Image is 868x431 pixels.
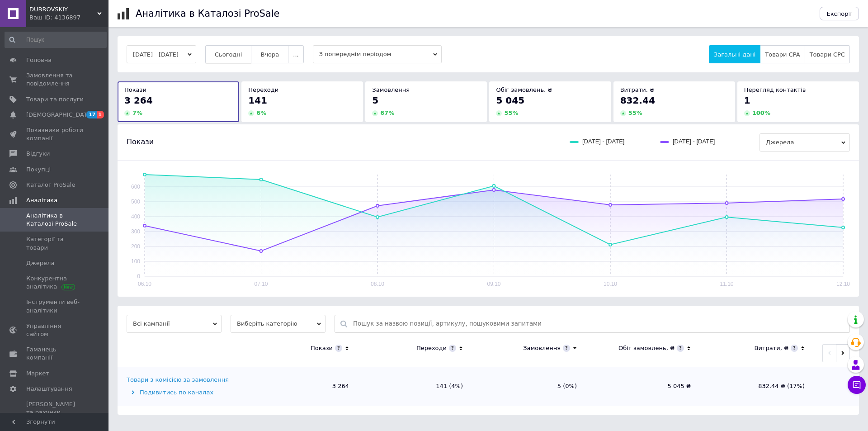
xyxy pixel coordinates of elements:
[127,45,196,63] button: [DATE] - [DATE]
[820,7,859,20] button: Експорт
[248,86,278,93] span: Переходи
[254,281,268,287] text: 07.10
[26,111,93,119] span: [DEMOGRAPHIC_DATA]
[760,45,805,63] button: Товари CPA
[131,243,140,250] text: 200
[288,45,303,63] button: ...
[124,95,153,106] span: 3 264
[353,315,845,332] input: Пошук за назвою позиції, артикулу, пошуковими запитами
[311,344,333,352] div: Покази
[131,213,140,220] text: 400
[138,281,151,287] text: 06.10
[26,259,54,267] span: Джерела
[136,8,279,19] h1: Аналітика в Каталозі ProSale
[765,51,800,58] span: Товари CPA
[313,45,442,63] span: З попереднім періодом
[293,51,298,58] span: ...
[754,344,788,352] div: Витрати, ₴
[26,166,51,174] span: Покупці
[26,235,84,251] span: Категорії та товари
[256,109,266,116] span: 6 %
[26,346,84,362] span: Гаманець компанії
[618,344,675,352] div: Обіг замовлень, ₴
[26,95,84,104] span: Товари та послуги
[26,150,50,158] span: Відгуки
[380,109,394,116] span: 67 %
[848,376,866,394] button: Чат з покупцем
[127,388,242,397] div: Подивитись по каналах
[127,137,154,147] span: Покази
[628,109,642,116] span: 55 %
[251,45,288,63] button: Вчора
[472,367,586,406] td: 5 (0%)
[205,45,252,63] button: Сьогодні
[26,71,84,88] span: Замовлення та повідомлення
[620,95,655,106] span: 832.44
[371,281,384,287] text: 08.10
[127,315,222,333] span: Всі кампанії
[137,273,140,279] text: 0
[523,344,561,352] div: Замовлення
[26,196,57,204] span: Аналітика
[26,322,84,338] span: Управління сайтом
[827,10,852,17] span: Експорт
[26,298,84,314] span: Інструменти веб-аналітики
[26,275,84,291] span: Конкурентна аналітика
[97,111,104,118] span: 1
[131,258,140,265] text: 100
[244,367,358,406] td: 3 264
[759,133,850,152] span: Джерела
[248,95,267,106] span: 141
[372,86,410,93] span: Замовлення
[26,385,72,393] span: Налаштування
[496,86,552,93] span: Обіг замовлень, ₴
[131,228,140,235] text: 300
[709,45,760,63] button: Загальні дані
[26,369,49,378] span: Маркет
[131,184,140,190] text: 600
[29,14,108,22] div: Ваш ID: 4136897
[714,51,755,58] span: Загальні дані
[836,281,850,287] text: 12.10
[805,45,850,63] button: Товари CPC
[810,51,845,58] span: Товари CPC
[416,344,447,352] div: Переходи
[744,86,806,93] span: Перегляд контактів
[604,281,617,287] text: 10.10
[720,281,733,287] text: 11.10
[29,5,97,14] span: DUBROVSKIY
[620,86,655,93] span: Витрати, ₴
[372,95,378,106] span: 5
[26,56,52,64] span: Головна
[5,32,107,48] input: Пошук
[131,199,140,205] text: 500
[215,51,242,58] span: Сьогодні
[231,315,325,333] span: Виберіть категорію
[26,126,84,142] span: Показники роботи компанії
[358,367,472,406] td: 141 (4%)
[260,51,279,58] span: Вчора
[752,109,770,116] span: 100 %
[124,86,146,93] span: Покази
[586,367,700,406] td: 5 045 ₴
[86,111,97,118] span: 17
[26,181,75,189] span: Каталог ProSale
[504,109,518,116] span: 55 %
[496,95,524,106] span: 5 045
[487,281,500,287] text: 09.10
[744,95,750,106] span: 1
[132,109,142,116] span: 7 %
[26,212,84,228] span: Аналітика в Каталозі ProSale
[127,376,229,384] div: Товари з комісією за замовлення
[700,367,814,406] td: 832.44 ₴ (17%)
